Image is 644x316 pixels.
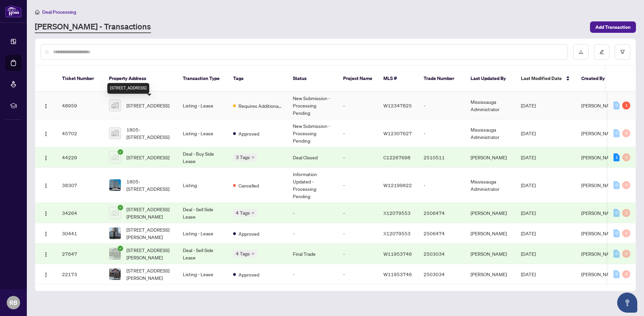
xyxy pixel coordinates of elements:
div: 0 [622,129,630,137]
td: - [338,120,378,147]
td: - [418,92,465,120]
th: Created By [576,66,616,92]
td: [PERSON_NAME] [465,223,516,244]
button: Open asap [617,293,637,313]
button: filter [615,44,630,60]
div: 0 [613,229,620,237]
td: Deal - Sell Side Lease [177,244,228,264]
button: Logo [41,128,51,139]
td: 34264 [57,203,104,223]
td: [PERSON_NAME] [465,203,516,223]
td: Information Updated - Processing Pending [287,168,338,203]
th: Property Address [104,66,177,92]
span: Approved [238,271,259,278]
span: [DATE] [521,210,536,216]
div: 0 [613,270,620,278]
img: Logo [43,103,49,109]
button: Logo [41,208,51,218]
span: [PERSON_NAME] [581,102,618,108]
th: Trade Number [418,66,465,92]
span: check-circle [118,149,123,155]
td: 27647 [57,244,104,264]
td: - [338,92,378,120]
span: [STREET_ADDRESS] [126,154,169,161]
td: Mississauga Administrator [465,92,516,120]
span: C12267698 [383,154,411,160]
th: Ticket Number [57,66,104,92]
span: 1805-[STREET_ADDRESS] [126,178,172,192]
button: Logo [41,269,51,280]
span: W11953746 [383,271,412,277]
td: - [287,223,338,244]
span: W12347825 [383,102,412,108]
div: 0 [613,181,620,189]
div: 0 [622,153,630,161]
img: thumbnail-img [109,248,121,259]
span: down [251,252,255,255]
div: 0 [613,209,620,217]
td: 2506474 [418,223,465,244]
td: 38307 [57,168,104,203]
span: [STREET_ADDRESS][PERSON_NAME] [126,267,172,282]
span: [STREET_ADDRESS][PERSON_NAME] [126,206,172,220]
div: 0 [622,229,630,237]
div: 1 [622,101,630,109]
td: 48959 [57,92,104,120]
span: 3 Tags [236,153,250,161]
span: [DATE] [521,102,536,108]
span: down [251,156,255,159]
span: download [579,50,583,54]
span: [DATE] [521,130,536,136]
td: - [287,203,338,223]
img: Logo [43,155,49,161]
th: MLS # [378,66,418,92]
td: [PERSON_NAME] [465,147,516,168]
button: Logo [41,248,51,259]
div: 0 [613,101,620,109]
div: 0 [613,250,620,258]
td: [PERSON_NAME] [465,244,516,264]
span: W12199822 [383,182,412,188]
button: Logo [41,228,51,239]
td: New Submission - Processing Pending [287,92,338,120]
td: 22173 [57,264,104,285]
td: 44229 [57,147,104,168]
span: [PERSON_NAME] [581,182,618,188]
span: Cancelled [238,182,259,189]
img: Logo [43,211,49,216]
span: check-circle [118,246,123,251]
button: download [573,44,589,60]
span: Last Modified Date [521,75,562,82]
img: Logo [43,183,49,188]
button: Logo [41,180,51,190]
span: filter [620,50,625,54]
td: Mississauga Administrator [465,168,516,203]
td: - [338,223,378,244]
img: logo [5,5,21,17]
td: - [418,120,465,147]
td: Deal Closed [287,147,338,168]
span: RB [9,298,17,307]
div: 1 [613,153,620,161]
td: Listing - Lease [177,120,228,147]
div: 0 [613,129,620,137]
th: Last Modified Date [516,66,576,92]
img: Logo [43,231,49,237]
span: X12079553 [383,210,411,216]
button: edit [594,44,609,60]
button: Add Transaction [590,21,636,33]
td: Listing [177,168,228,203]
td: Deal - Buy Side Lease [177,147,228,168]
div: 0 [622,209,630,217]
th: Last Updated By [465,66,516,92]
span: edit [599,50,604,54]
td: 2503034 [418,244,465,264]
td: New Submission - Processing Pending [287,120,338,147]
td: - [338,264,378,285]
td: Listing - Lease [177,92,228,120]
td: Listing - Lease [177,223,228,244]
span: [PERSON_NAME] [581,251,618,257]
span: home [35,10,40,14]
img: thumbnail-img [109,207,121,219]
div: 0 [622,250,630,258]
